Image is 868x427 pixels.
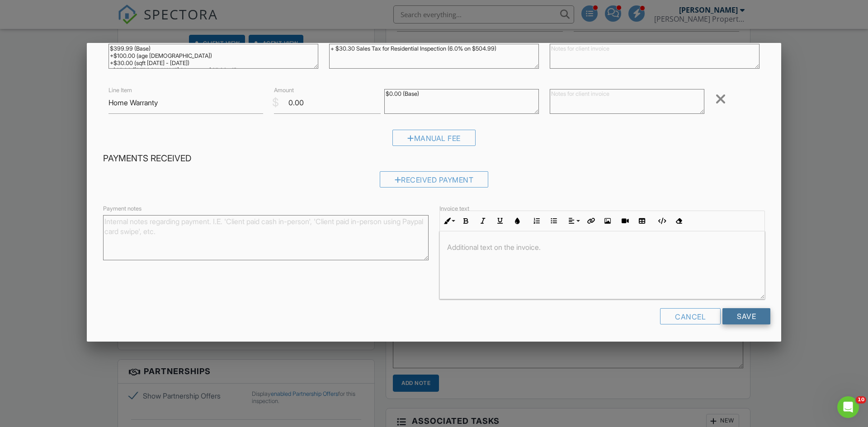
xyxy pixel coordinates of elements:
button: Unordered List [545,212,562,230]
a: Received Payment [380,177,489,186]
button: Underline (Ctrl+U) [491,212,509,230]
button: Inline Style [440,212,457,230]
textarea: + $30.30 Sales Tax for Residential Inspection (6.0% on $504.99) [329,44,539,69]
button: Insert Image (Ctrl+P) [599,212,616,230]
label: Payment notes [103,205,142,213]
button: Insert Link (Ctrl+K) [582,212,599,230]
label: Invoice text [439,205,469,213]
button: Align [565,212,582,230]
div: Received Payment [380,171,489,188]
h4: Payments Received [103,153,765,164]
span: 10 [856,396,866,404]
div: Cancel [660,308,721,324]
label: Amount [274,86,294,94]
button: Insert Table [633,212,651,230]
textarea: $0.00 (Base) [384,89,539,114]
input: Save [722,308,770,324]
iframe: Intercom live chat [837,396,859,418]
label: Line Item [108,86,132,94]
a: Manual Fee [392,136,476,145]
button: Code View [653,212,670,230]
div: $ [272,95,279,110]
button: Ordered List [528,212,545,230]
button: Colors [509,212,526,230]
button: Clear Formatting [670,212,687,230]
textarea: $399.99 (Base) +$100.00 (age [DEMOGRAPHIC_DATA]) +$30.00 (sqft [DATE] - [DATE]) -$25.00 ([PERSON_... [108,44,318,69]
div: Manual Fee [392,130,476,146]
button: Bold (Ctrl+B) [457,212,474,230]
button: Italic (Ctrl+I) [474,212,491,230]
